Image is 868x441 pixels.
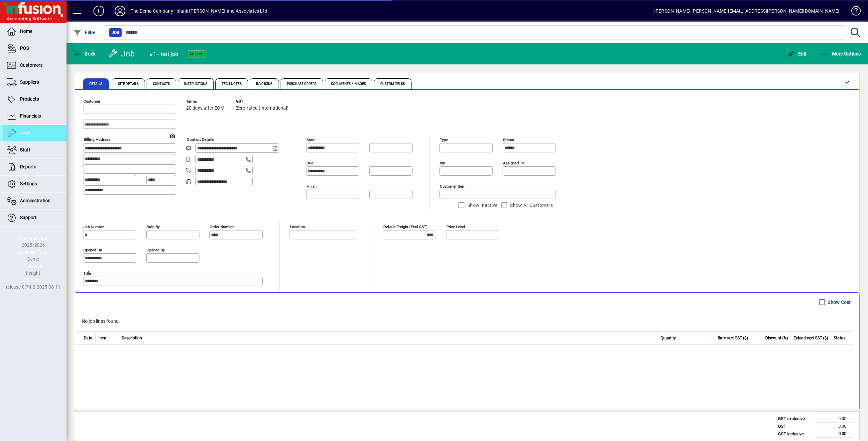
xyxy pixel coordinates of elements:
[307,137,315,142] mat-label: Start
[307,161,313,165] mat-label: Due
[122,335,142,341] span: Description
[718,335,748,341] span: Rate excl GST ($)
[787,51,807,56] span: Edit
[3,57,66,74] a: Customers
[20,147,30,152] span: Staff
[186,99,226,104] span: Terms
[89,82,102,86] span: Details
[83,271,91,276] mat-label: Title
[83,224,104,229] mat-label: Job number
[75,311,859,331] div: No job lines found
[147,248,165,252] mat-label: Opened by
[153,82,170,86] span: Contacts
[440,137,448,142] mat-label: Type
[19,235,48,241] span: Financial Year
[236,106,289,111] span: Zero-rated (International)
[654,6,840,16] div: [PERSON_NAME] [PERSON_NAME][EMAIL_ADDRESS][PERSON_NAME][DOMAIN_NAME]
[72,27,97,39] button: Filter
[20,215,37,220] span: Support
[256,82,273,86] span: Invoicing
[73,30,96,35] span: Filter
[503,137,514,142] mat-label: Status
[3,176,66,192] a: Settings
[83,99,100,104] mat-label: Customer
[112,29,119,36] span: Job
[3,210,66,226] a: Support
[775,415,814,423] td: GST exclusive
[765,335,788,341] span: Discount (%)
[3,23,66,40] a: Home
[108,48,136,59] div: Job
[331,82,366,86] span: Documents / Images
[446,224,465,229] mat-label: Price Level
[503,161,524,165] mat-label: Assigned to
[3,159,66,175] a: Reports
[20,113,41,119] span: Financials
[236,99,289,104] span: GST
[3,40,66,57] a: POS
[222,82,242,86] span: Tech Notes
[821,51,861,56] span: More Options
[189,52,203,56] span: Active
[20,29,32,34] span: Home
[775,430,814,438] td: GST inclusive
[20,164,36,169] span: Reports
[3,91,66,108] a: Products
[210,224,234,229] mat-label: Order number
[287,82,317,86] span: Purchase Orders
[20,130,30,135] span: Jobs
[20,62,43,68] span: Customers
[814,430,854,438] td: 0.00
[26,277,41,283] span: Version
[814,422,854,430] td: 0.00
[846,1,860,23] a: Knowledge Base
[20,198,51,203] span: Administration
[147,224,160,229] mat-label: Sold by
[290,224,305,229] mat-label: Location
[88,5,109,17] button: Add
[20,79,39,85] span: Suppliers
[84,335,92,341] span: Date
[118,82,139,86] span: Site Details
[380,82,405,86] span: Custom Fields
[814,415,854,423] td: 0.00
[20,181,37,186] span: Settings
[167,130,178,141] a: View on map
[83,248,102,252] mat-label: Opened On
[184,82,207,86] span: Instructions
[186,106,224,111] span: 20 days after EOM
[794,335,828,341] span: Extend excl GST ($)
[20,96,39,102] span: Products
[383,224,428,229] mat-label: Default Freight (excl GST)
[307,184,316,189] mat-label: Finish
[3,108,66,125] a: Financials
[661,335,676,341] span: Quantity
[131,6,267,16] div: The Demo Company - blank [PERSON_NAME] and Associates Ltd
[440,184,465,189] mat-label: Customer Item
[73,51,96,56] span: Back
[3,74,66,91] a: Suppliers
[150,49,179,59] div: #1 - test job
[20,45,29,51] span: POS
[775,422,814,430] td: GST
[819,48,863,60] button: More Options
[19,249,48,255] span: Licensee Type
[785,48,808,60] button: Edit
[827,299,851,306] label: Show Cost
[72,48,97,60] button: Back
[834,335,845,341] span: Status
[3,193,66,209] a: Administration
[66,48,103,60] app-page-header-button: Back
[440,161,445,165] mat-label: Bin
[98,335,106,341] span: Item
[109,5,131,17] button: Profile
[24,263,42,269] span: Package
[3,142,66,158] a: Staff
